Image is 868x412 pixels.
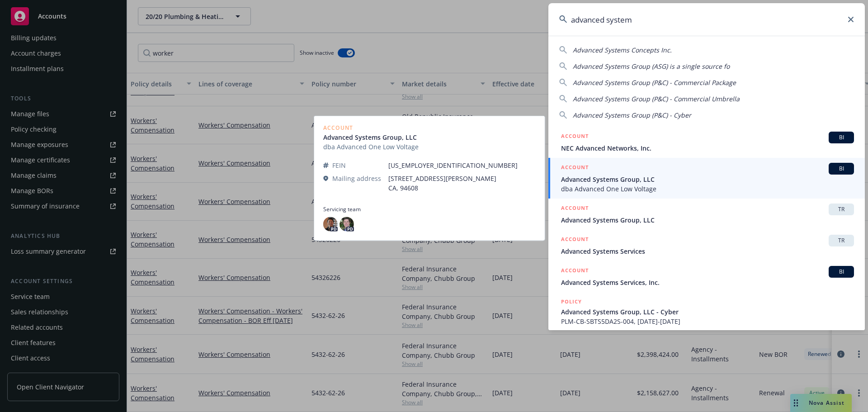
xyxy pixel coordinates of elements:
[548,261,865,292] a: ACCOUNTBIAdvanced Systems Services, Inc.
[561,215,854,225] span: Advanced Systems Group, LLC
[832,133,850,142] span: BI
[573,111,691,119] span: Advanced Systems Group (P&C) - Cyber
[548,230,865,261] a: ACCOUNTTRAdvanced Systems Services
[561,266,589,277] h5: ACCOUNT
[832,237,850,245] span: TR
[561,235,589,246] h5: ACCOUNT
[573,95,740,103] span: Advanced Systems Group (P&C) - Commercial Umbrella
[561,143,854,153] span: NEC Advanced Networks, Inc.
[561,317,854,326] span: PLM-CB-SBTS5DA2S-004, [DATE]-[DATE]
[561,163,589,174] h5: ACCOUNT
[573,62,730,71] span: Advanced Systems Group (ASG) is a single source fo
[832,205,850,213] span: TR
[561,184,854,194] span: dba Advanced One Low Voltage
[561,132,589,142] h5: ACCOUNT
[561,246,854,256] span: Advanced Systems Services
[573,46,672,54] span: Advanced Systems Concepts Inc.
[561,278,854,287] span: Advanced Systems Services, Inc.
[548,127,865,158] a: ACCOUNTBINEC Advanced Networks, Inc.
[548,3,865,36] input: Search...
[561,204,589,214] h5: ACCOUNT
[832,268,850,276] span: BI
[548,199,865,230] a: ACCOUNTTRAdvanced Systems Group, LLC
[548,292,865,331] a: POLICYAdvanced Systems Group, LLC - CyberPLM-CB-SBTS5DA2S-004, [DATE]-[DATE]
[561,307,854,317] span: Advanced Systems Group, LLC - Cyber
[561,175,854,184] span: Advanced Systems Group, LLC
[832,165,850,173] span: BI
[561,297,582,306] h5: POLICY
[573,78,736,87] span: Advanced Systems Group (P&C) - Commercial Package
[548,158,865,199] a: ACCOUNTBIAdvanced Systems Group, LLCdba Advanced One Low Voltage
